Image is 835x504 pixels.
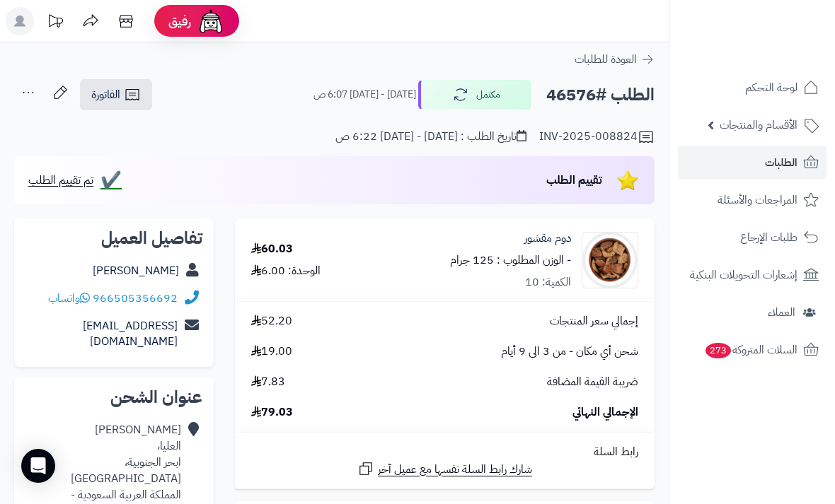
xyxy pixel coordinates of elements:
a: [EMAIL_ADDRESS][DOMAIN_NAME] [83,317,178,351]
span: 19.00 [251,344,292,360]
span: المراجعات والأسئلة [718,190,797,210]
span: العودة للطلبات [575,51,637,68]
a: المراجعات والأسئلة [678,183,827,217]
span: ✔️ [100,172,122,189]
img: 1639900622-Doum-90x90.jpg [582,232,638,288]
div: الوحدة: 6.00 [251,263,321,279]
span: لوحة التحكم [745,78,797,98]
div: Open Intercom Messenger [21,449,55,483]
a: إشعارات التحويلات البنكية [678,258,827,292]
h2: الطلب #46576 [546,81,655,110]
a: العملاء [678,295,827,329]
div: رابط السلة [241,444,649,460]
span: طلبات الإرجاع [740,228,797,247]
a: واتساب [48,290,90,307]
a: الطلبات [678,146,827,180]
a: 966505356692 [93,290,178,307]
h2: تفاصيل العميل [25,230,202,247]
a: الفاتورة [80,79,152,110]
span: إجمالي سعر المنتجات [550,313,638,329]
span: رفيق [168,13,191,30]
img: ai-face.png [197,7,225,35]
a: لوحة التحكم [678,71,827,105]
small: [DATE] - [DATE] 6:07 ص [313,88,416,102]
span: الأقسام والمنتجات [720,115,797,135]
a: ✔️ تم تقييم الطلب [28,172,122,189]
span: تم تقييم الطلب [28,172,93,189]
a: العودة للطلبات [575,51,655,68]
a: السلات المتروكة273 [678,333,827,367]
span: شارك رابط السلة نفسها مع عميل آخر [378,462,532,478]
div: 60.03 [251,241,293,257]
span: 273 [706,343,731,358]
span: 7.83 [251,374,285,390]
a: دوم مقشور [524,230,571,247]
a: [PERSON_NAME] [93,262,179,279]
small: - الوزن المطلوب : 125 جرام [450,252,571,269]
span: شحن أي مكان - من 3 الى 9 أيام [501,344,638,360]
span: ضريبة القيمة المضافة [547,374,638,390]
span: 79.03 [251,404,293,421]
span: 52.20 [251,313,292,329]
div: INV-2025-008824 [539,129,655,146]
span: الطلبات [765,153,797,172]
span: إشعارات التحويلات البنكية [690,265,797,285]
a: تحديثات المنصة [38,7,73,39]
div: الكمية: 10 [525,274,571,291]
span: السلات المتروكة [704,340,797,360]
span: تقييم الطلب [546,172,602,189]
span: العملاء [768,303,795,322]
a: طلبات الإرجاع [678,221,827,254]
span: الإجمالي النهائي [572,404,638,421]
div: تاريخ الطلب : [DATE] - [DATE] 6:22 ص [335,129,526,145]
span: الفاتورة [91,86,120,103]
h2: عنوان الشحن [25,389,202,406]
button: مكتمل [418,80,531,110]
a: شارك رابط السلة نفسها مع عميل آخر [357,460,532,478]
